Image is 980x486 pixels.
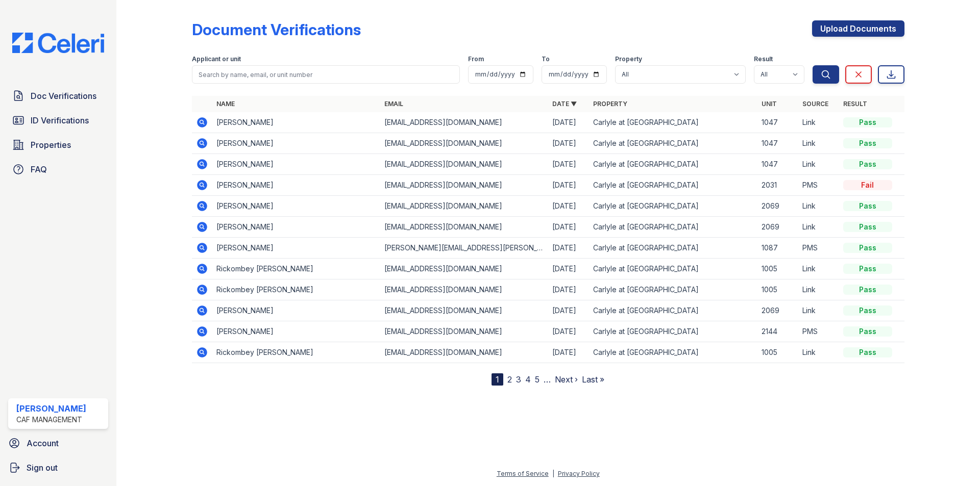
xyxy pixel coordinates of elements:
[216,100,235,108] a: Name
[589,238,757,259] td: Carlyle at [GEOGRAPHIC_DATA]
[548,238,589,259] td: [DATE]
[798,259,839,279] td: Link
[552,100,577,108] a: Date ▼
[212,238,380,259] td: [PERSON_NAME]
[843,201,892,211] div: Pass
[798,196,839,217] td: Link
[4,433,112,453] a: Account
[4,33,112,53] img: CE_Logo_Blue-a8612792a0a2168367f1c8372b55b34899dd931a85d93a1a3d3e32e68fde9ad4.png
[497,470,549,477] a: Terms of Service
[212,259,380,279] td: Rickombey [PERSON_NAME]
[380,196,548,217] td: [EMAIL_ADDRESS][DOMAIN_NAME]
[548,217,589,238] td: [DATE]
[589,279,757,300] td: Carlyle at [GEOGRAPHIC_DATA]
[4,457,112,478] a: Sign out
[525,374,531,385] a: 4
[843,326,892,337] div: Pass
[843,285,892,295] div: Pass
[589,217,757,238] td: Carlyle at [GEOGRAPHIC_DATA]
[31,139,71,151] span: Properties
[548,154,589,175] td: [DATE]
[589,300,757,321] td: Carlyle at [GEOGRAPHIC_DATA]
[212,112,380,133] td: [PERSON_NAME]
[555,374,578,385] a: Next ›
[468,55,484,63] label: From
[212,133,380,154] td: [PERSON_NAME]
[757,259,798,279] td: 1005
[843,117,892,127] div: Pass
[843,159,892,169] div: Pass
[798,321,839,342] td: PMS
[812,20,904,37] a: Upload Documents
[507,374,512,385] a: 2
[757,279,798,300] td: 1005
[593,100,627,108] a: Property
[798,279,839,300] td: Link
[798,238,839,259] td: PMS
[843,264,892,274] div: Pass
[754,55,773,63] label: Result
[589,196,757,217] td: Carlyle at [GEOGRAPHIC_DATA]
[757,300,798,321] td: 2069
[535,374,540,385] a: 5
[798,217,839,238] td: Link
[589,259,757,279] td: Carlyle at [GEOGRAPHIC_DATA]
[762,100,777,108] a: Unit
[843,222,892,232] div: Pass
[8,110,108,131] a: ID Verifications
[548,196,589,217] td: [DATE]
[589,154,757,175] td: Carlyle at [GEOGRAPHIC_DATA]
[380,238,548,259] td: [PERSON_NAME][EMAIL_ADDRESS][PERSON_NAME][DOMAIN_NAME]
[212,175,380,196] td: [PERSON_NAME]
[589,175,757,196] td: Carlyle at [GEOGRAPHIC_DATA]
[380,112,548,133] td: [EMAIL_ADDRESS][DOMAIN_NAME]
[31,90,96,102] span: Doc Verifications
[380,259,548,279] td: [EMAIL_ADDRESS][DOMAIN_NAME]
[544,373,551,386] span: …
[16,415,86,425] div: CAF Management
[8,86,108,106] a: Doc Verifications
[212,342,380,363] td: Rickombey [PERSON_NAME]
[8,135,108,155] a: Properties
[843,100,867,108] a: Result
[384,100,403,108] a: Email
[757,175,798,196] td: 2031
[548,259,589,279] td: [DATE]
[380,342,548,363] td: [EMAIL_ADDRESS][DOMAIN_NAME]
[380,133,548,154] td: [EMAIL_ADDRESS][DOMAIN_NAME]
[212,321,380,342] td: [PERSON_NAME]
[757,217,798,238] td: 2069
[798,112,839,133] td: Link
[380,217,548,238] td: [EMAIL_ADDRESS][DOMAIN_NAME]
[798,300,839,321] td: Link
[548,342,589,363] td: [DATE]
[843,138,892,148] div: Pass
[798,133,839,154] td: Link
[582,374,604,385] a: Last »
[16,402,86,415] div: [PERSON_NAME]
[757,342,798,363] td: 1005
[212,154,380,175] td: [PERSON_NAME]
[589,133,757,154] td: Carlyle at [GEOGRAPHIC_DATA]
[542,55,550,63] label: To
[757,238,798,259] td: 1087
[27,462,58,474] span: Sign out
[843,180,892,190] div: Fail
[492,373,503,386] div: 1
[798,154,839,175] td: Link
[212,217,380,238] td: [PERSON_NAME]
[380,175,548,196] td: [EMAIL_ADDRESS][DOMAIN_NAME]
[548,300,589,321] td: [DATE]
[380,154,548,175] td: [EMAIL_ADDRESS][DOMAIN_NAME]
[212,196,380,217] td: [PERSON_NAME]
[589,112,757,133] td: Carlyle at [GEOGRAPHIC_DATA]
[552,470,554,477] div: |
[548,279,589,300] td: [DATE]
[757,133,798,154] td: 1047
[31,163,47,175] span: FAQ
[212,279,380,300] td: Rickombey [PERSON_NAME]
[843,243,892,253] div: Pass
[798,175,839,196] td: PMS
[589,342,757,363] td: Carlyle at [GEOGRAPHIC_DATA]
